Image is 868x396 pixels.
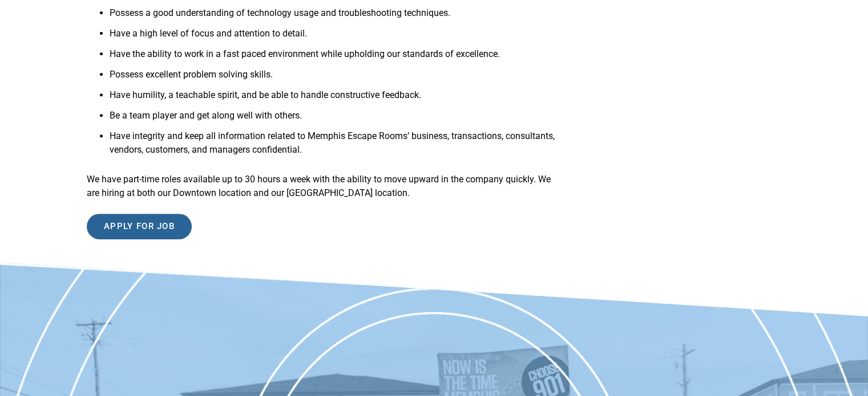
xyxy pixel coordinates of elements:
[87,214,192,239] input: Apply for job
[110,109,559,129] li: Be a team player and get along well with others.
[110,88,559,109] li: Have humility, a teachable spirit, and be able to handle constructive feedback.
[110,27,559,47] li: Have a high level of focus and attention to detail.
[110,47,559,68] li: Have the ability to work in a fast paced environment while upholding our standards of excellence.
[110,6,559,27] li: Possess a good understanding of technology usage and troubleshooting techniques.
[110,129,559,164] li: Have integrity and keep all information related to Memphis Escape Rooms’ business, transactions, ...
[87,173,559,200] p: We have part-time roles available up to 30 hours a week with the ability to move upward in the co...
[110,68,559,88] li: Possess excellent problem solving skills.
